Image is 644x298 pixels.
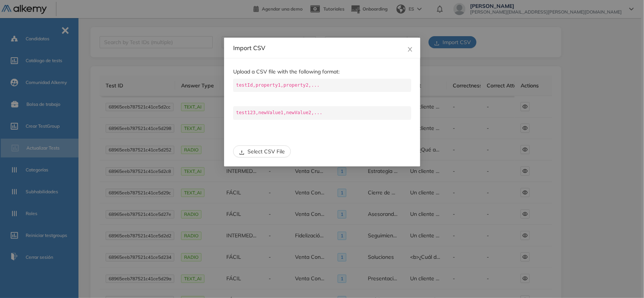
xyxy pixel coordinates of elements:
[233,67,411,76] p: Upload a CSV file with the following format:
[233,145,291,157] button: uploadSelect CSV File
[233,79,411,92] code: testId,property1,property2,...
[509,211,644,298] div: Widget de chat
[233,106,411,119] code: test123,newValue1,newValue2,...
[400,38,420,58] button: Close
[509,211,644,298] iframe: Chat Widget
[233,148,291,155] span: uploadSelect CSV File
[247,147,285,156] span: Select CSV File
[239,149,244,155] span: upload
[407,46,413,52] span: close
[233,44,411,52] div: Import CSV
